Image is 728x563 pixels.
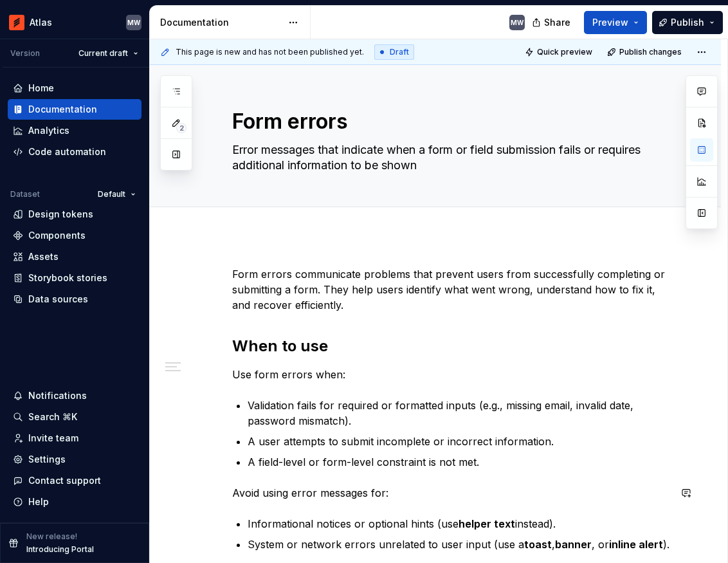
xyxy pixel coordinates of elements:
span: Share [544,16,570,29]
a: Settings [8,449,141,470]
p: A user attempts to submit incomplete or incorrect information. [248,434,669,449]
span: Quick preview [537,47,592,57]
div: Documentation [160,16,282,29]
a: Code automation [8,142,141,162]
div: Design tokens [28,208,93,221]
p: Form errors communicate problems that prevent users from successfully completing or submitting a ... [232,266,669,313]
div: Version [10,48,40,59]
a: Components [8,225,141,246]
button: Help [8,492,141,512]
a: Storybook stories [8,268,141,288]
button: Quick preview [521,43,598,61]
a: Documentation [8,99,141,120]
p: Introducing Portal [26,544,94,555]
textarea: Form errors [230,106,667,137]
div: Dataset [10,189,40,199]
div: Assets [28,250,59,263]
button: Preview [584,11,647,34]
p: Use form errors when: [232,367,669,382]
a: Data sources [8,289,141,309]
button: Publish [652,11,723,34]
span: Preview [592,16,628,29]
div: Help [28,495,49,508]
div: Search ⌘K [28,411,77,423]
a: Invite team [8,428,141,448]
strong: helper text [459,517,515,530]
p: Validation fails for required or formatted inputs (e.g., missing email, invalid date, password mi... [248,398,669,429]
span: Publish changes [619,47,682,57]
div: Storybook stories [28,272,107,284]
textarea: Error messages that indicate when a form or field submission fails or requires additional informa... [230,140,667,176]
p: A field-level or form-level constraint is not met. [248,454,669,470]
span: 2 [176,123,187,133]
span: Draft [390,47,409,57]
div: Atlas [30,16,52,29]
a: Home [8,78,141,98]
div: Data sources [28,293,88,306]
a: Design tokens [8,204,141,225]
span: Publish [671,16,704,29]
strong: toast [524,538,552,551]
button: Publish changes [603,43,687,61]
div: Code automation [28,145,106,158]
div: Settings [28,453,66,466]
div: MW [511,17,523,28]
button: Default [92,185,141,203]
p: New release! [26,531,77,542]
div: MW [127,17,140,28]
a: Analytics [8,120,141,141]
button: Current draft [73,44,144,62]
div: Home [28,82,54,95]
div: Documentation [28,103,97,116]
p: Informational notices or optional hints (use instead). [248,516,669,531]
div: Contact support [28,474,101,487]
div: Notifications [28,389,87,402]
a: Assets [8,246,141,267]
button: AtlasMW [3,8,147,36]
span: Default [98,189,125,199]
p: System or network errors unrelated to user input (use a , , or ). [248,537,669,552]
button: Share [525,11,579,34]
strong: inline alert [609,538,663,551]
button: Contact support [8,470,141,491]
button: Search ⌘K [8,407,141,427]
img: 102f71e4-5f95-4b3f-aebe-9cae3cf15d45.png [9,15,24,30]
strong: banner [555,538,592,551]
p: Avoid using error messages for: [232,485,669,501]
div: Components [28,229,86,242]
span: This page is new and has not been published yet. [176,47,364,57]
div: Invite team [28,432,78,445]
h2: When to use [232,336,669,356]
div: Analytics [28,124,69,137]
button: Notifications [8,385,141,406]
span: Current draft [78,48,128,59]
